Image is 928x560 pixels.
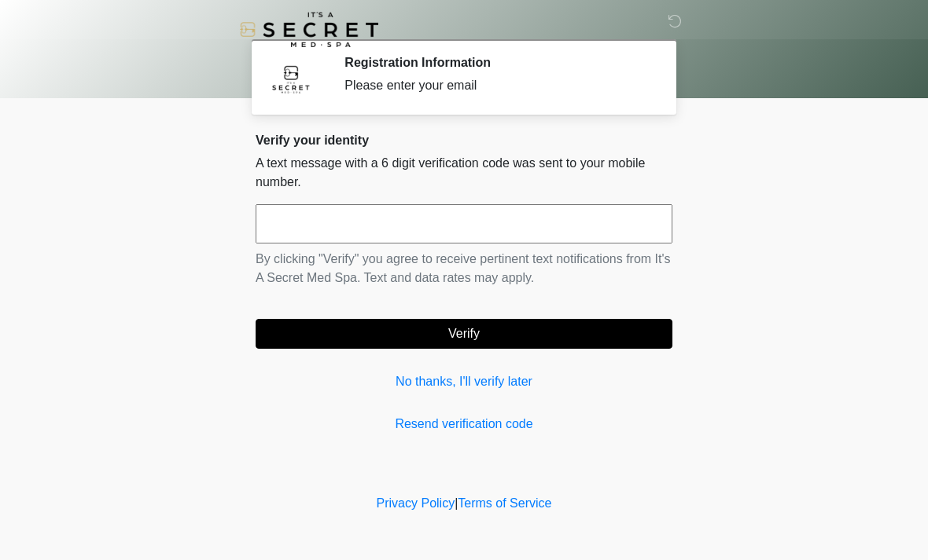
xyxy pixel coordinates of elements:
[256,250,672,287] p: By clicking "Verify" you agree to receive pertinent text notifications from It's A Secret Med Spa...
[377,496,455,510] a: Privacy Policy
[256,415,672,434] a: Resend verification code
[240,12,378,47] img: It's A Secret Med Spa Logo
[344,76,649,95] div: Please enter your email
[256,154,672,192] p: A text message with a 6 digit verification code was sent to your mobile number.
[256,372,672,391] a: No thanks, I'll verify later
[455,496,458,510] a: |
[256,319,672,349] button: Verify
[458,496,551,510] a: Terms of Service
[344,55,649,70] h2: Registration Information
[256,133,672,148] h2: Verify your identity
[267,55,315,102] img: Agent Avatar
